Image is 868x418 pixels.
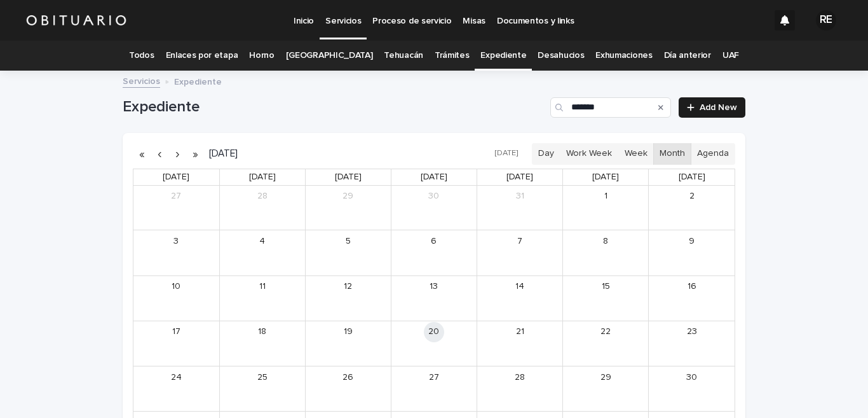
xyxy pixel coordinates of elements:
td: August 10, 2025 [133,275,219,321]
a: August 28, 2025 [510,367,530,387]
img: HUM7g2VNRLqGMmR9WVqf [25,8,127,33]
div: RE [816,10,836,31]
span: Add New [700,103,737,112]
a: August 1, 2025 [595,186,616,207]
td: August 8, 2025 [563,230,649,275]
a: August 10, 2025 [166,277,186,297]
a: August 30, 2025 [682,367,702,387]
a: August 11, 2025 [252,277,273,297]
td: August 17, 2025 [133,321,219,366]
a: Monday [247,169,278,185]
a: Exhumaciones [595,41,652,71]
td: August 28, 2025 [477,366,563,411]
td: August 26, 2025 [305,366,391,411]
button: Agenda [691,143,735,165]
a: July 28, 2025 [252,186,273,207]
a: Friday [590,169,621,185]
a: August 4, 2025 [252,231,273,251]
td: August 29, 2025 [563,366,649,411]
button: Previous month [151,144,168,164]
td: August 3, 2025 [133,230,219,275]
a: Tuesday [332,169,364,185]
td: August 13, 2025 [391,275,477,321]
a: Horno [249,41,274,71]
a: July 31, 2025 [510,186,530,207]
button: Previous year [133,144,151,164]
td: July 30, 2025 [391,186,477,230]
a: Saturday [676,169,708,185]
a: July 27, 2025 [166,186,186,207]
button: Week [618,143,653,165]
a: August 8, 2025 [595,231,616,251]
a: Wednesday [418,169,450,185]
a: July 30, 2025 [424,186,444,207]
a: August 18, 2025 [252,322,273,342]
td: July 27, 2025 [133,186,219,230]
a: August 7, 2025 [510,231,530,251]
td: July 31, 2025 [477,186,563,230]
a: Desahucios [538,41,584,71]
a: Enlaces por etapa [166,41,238,71]
a: Trámites [435,41,470,71]
div: Search [550,97,671,118]
a: UAF [722,41,739,71]
td: August 9, 2025 [649,230,735,275]
a: August 29, 2025 [595,367,616,387]
a: Expediente [480,41,526,71]
a: August 24, 2025 [166,367,186,387]
a: August 12, 2025 [338,277,358,297]
a: August 2, 2025 [682,186,702,207]
a: August 25, 2025 [252,367,273,387]
a: Add New [679,97,745,118]
a: August 6, 2025 [424,231,444,251]
td: August 18, 2025 [219,321,305,366]
a: Sunday [160,169,192,185]
a: Thursday [504,169,536,185]
a: Servicios [123,73,160,88]
a: August 16, 2025 [682,277,702,297]
td: August 7, 2025 [477,230,563,275]
td: August 24, 2025 [133,366,219,411]
td: August 2, 2025 [649,186,735,230]
a: August 19, 2025 [338,322,358,342]
td: August 6, 2025 [391,230,477,275]
td: August 5, 2025 [305,230,391,275]
td: August 12, 2025 [305,275,391,321]
a: August 13, 2025 [424,277,444,297]
td: July 29, 2025 [305,186,391,230]
td: August 30, 2025 [649,366,735,411]
a: August 27, 2025 [424,367,444,387]
td: August 16, 2025 [649,275,735,321]
button: Day [532,143,560,165]
h1: Expediente [123,98,545,116]
td: August 22, 2025 [563,321,649,366]
td: August 25, 2025 [219,366,305,411]
button: Next month [168,144,186,164]
td: August 11, 2025 [219,275,305,321]
a: August 20, 2025 [424,322,444,342]
td: August 21, 2025 [477,321,563,366]
a: [GEOGRAPHIC_DATA] [286,41,373,71]
a: August 22, 2025 [595,322,616,342]
a: August 5, 2025 [338,231,358,251]
button: [DATE] [489,144,524,163]
a: August 23, 2025 [682,322,702,342]
td: August 15, 2025 [563,275,649,321]
a: July 29, 2025 [338,186,358,207]
p: Expediente [174,74,222,88]
td: August 20, 2025 [391,321,477,366]
button: Work Week [560,143,618,165]
td: August 14, 2025 [477,275,563,321]
a: Todos [129,41,154,71]
a: August 9, 2025 [682,231,702,251]
td: August 4, 2025 [219,230,305,275]
td: August 1, 2025 [563,186,649,230]
button: Next year [186,144,204,164]
a: August 3, 2025 [166,231,186,251]
a: Tehuacán [384,41,423,71]
h2: [DATE] [204,149,238,158]
td: August 19, 2025 [305,321,391,366]
td: August 27, 2025 [391,366,477,411]
a: Día anterior [664,41,711,71]
a: August 17, 2025 [166,322,186,342]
